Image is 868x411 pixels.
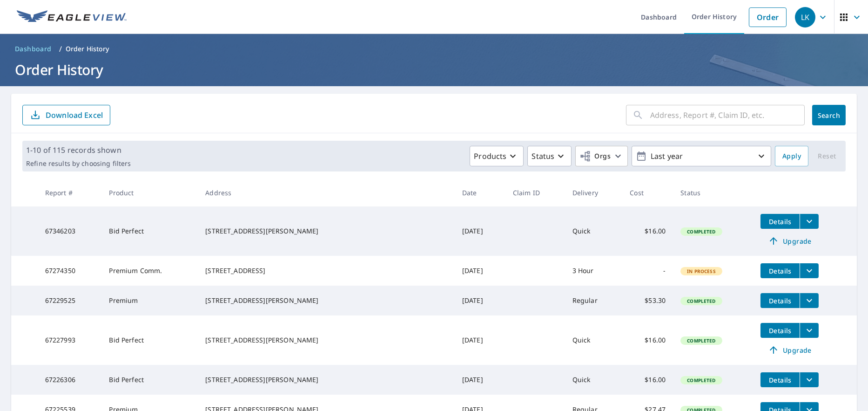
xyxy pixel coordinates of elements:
[505,179,565,206] th: Claim ID
[59,43,62,55] li: /
[198,179,455,206] th: Address
[565,286,623,315] td: Regular
[820,111,838,120] span: Search
[622,315,673,365] td: $16.00
[622,286,673,315] td: $53.30
[38,365,102,395] td: 67226306
[800,263,819,278] button: filesDropdownBtn-67274350
[749,7,787,27] a: Order
[575,146,628,166] button: Orgs
[565,206,623,256] td: Quick
[800,323,819,338] button: filesDropdownBtn-67227993
[11,41,857,56] nav: breadcrumb
[673,179,753,206] th: Status
[38,206,102,256] td: 67346203
[681,298,721,304] span: Completed
[766,376,794,384] span: Details
[455,256,505,286] td: [DATE]
[455,286,505,315] td: [DATE]
[101,179,198,206] th: Product
[46,110,103,120] p: Download Excel
[470,146,524,166] button: Products
[565,365,623,395] td: Quick
[101,256,198,286] td: Premium Comm.
[22,105,110,125] button: Download Excel
[766,326,794,335] span: Details
[800,214,819,229] button: filesDropdownBtn-67346203
[632,146,771,166] button: Last year
[205,226,447,236] div: [STREET_ADDRESS][PERSON_NAME]
[766,296,794,305] span: Details
[38,286,102,315] td: 67229525
[101,365,198,395] td: Bid Perfect
[11,41,55,56] a: Dashboard
[66,44,109,54] p: Order History
[622,206,673,256] td: $16.00
[455,179,505,206] th: Date
[565,179,623,206] th: Delivery
[760,372,800,387] button: detailsBtn-67226306
[800,372,819,387] button: filesDropdownBtn-67226306
[782,151,801,162] span: Apply
[101,315,198,365] td: Bid Perfect
[565,256,623,286] td: 3 Hour
[26,144,131,156] p: 1-10 of 115 records shown
[205,296,447,305] div: [STREET_ADDRESS][PERSON_NAME]
[760,214,800,229] button: detailsBtn-67346203
[532,151,554,162] p: Status
[474,151,506,162] p: Products
[622,179,673,206] th: Cost
[205,266,447,275] div: [STREET_ADDRESS]
[455,315,505,365] td: [DATE]
[26,159,131,168] p: Refine results by choosing filters
[681,228,721,235] span: Completed
[38,315,102,365] td: 67227993
[775,146,808,166] button: Apply
[766,344,813,356] span: Upgrade
[650,102,805,128] input: Address, Report #, Claim ID, etc.
[205,375,447,384] div: [STREET_ADDRESS][PERSON_NAME]
[38,179,102,206] th: Report #
[527,146,572,166] button: Status
[579,151,611,162] span: Orgs
[760,323,800,338] button: detailsBtn-67227993
[455,206,505,256] td: [DATE]
[15,44,52,54] span: Dashboard
[565,315,623,365] td: Quick
[812,105,846,125] button: Search
[622,365,673,395] td: $16.00
[101,286,198,315] td: Premium
[101,206,198,256] td: Bid Perfect
[760,263,800,278] button: detailsBtn-67274350
[800,293,819,308] button: filesDropdownBtn-67229525
[455,365,505,395] td: [DATE]
[766,267,794,275] span: Details
[760,342,819,357] a: Upgrade
[17,10,127,24] img: EV Logo
[38,256,102,286] td: 67274350
[205,336,447,345] div: [STREET_ADDRESS][PERSON_NAME]
[760,233,819,248] a: Upgrade
[681,268,721,274] span: In Process
[766,217,794,226] span: Details
[11,60,857,79] h1: Order History
[681,337,721,344] span: Completed
[647,148,756,164] p: Last year
[760,293,800,308] button: detailsBtn-67229525
[795,7,815,27] div: LK
[766,235,813,247] span: Upgrade
[622,256,673,286] td: -
[681,377,721,384] span: Completed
